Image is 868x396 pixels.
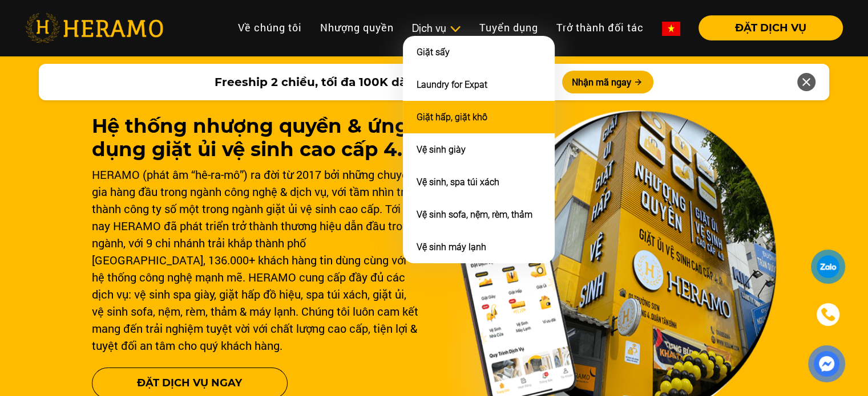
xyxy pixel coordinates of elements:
a: Về chúng tôi [229,15,311,40]
a: Trở thành đối tác [547,15,653,40]
a: Vệ sinh máy lạnh [417,242,486,252]
a: Vệ sinh giày [417,144,466,155]
div: HERAMO (phát âm “hê-ra-mô”) ra đời từ 2017 bởi những chuyên gia hàng đầu trong ngành công nghệ & ... [92,166,421,354]
a: phone-icon [812,299,843,330]
a: Vệ sinh sofa, nệm, rèm, thảm [417,209,532,220]
img: vn-flag.png [662,22,680,36]
a: Giặt sấy [417,47,450,58]
button: Nhận mã ngay [562,71,653,93]
a: Nhượng quyền [311,15,403,40]
a: Laundry for Expat [417,79,487,90]
img: phone-icon [821,307,836,322]
div: Dịch vụ [412,21,461,36]
a: ĐẶT DỊCH VỤ [689,23,843,33]
img: subToggleIcon [449,23,461,35]
img: heramo-logo.png [25,13,163,43]
a: Giặt hấp, giặt khô [417,112,487,123]
button: ĐẶT DỊCH VỤ [699,15,843,40]
h1: Hệ thống nhượng quyền & ứng dụng giặt ủi vệ sinh cao cấp 4.0 [92,115,421,161]
a: Vệ sinh, spa túi xách [417,177,499,187]
a: Tuyển dụng [470,15,547,40]
span: Freeship 2 chiều, tối đa 100K dành cho khách hàng mới [214,74,548,91]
